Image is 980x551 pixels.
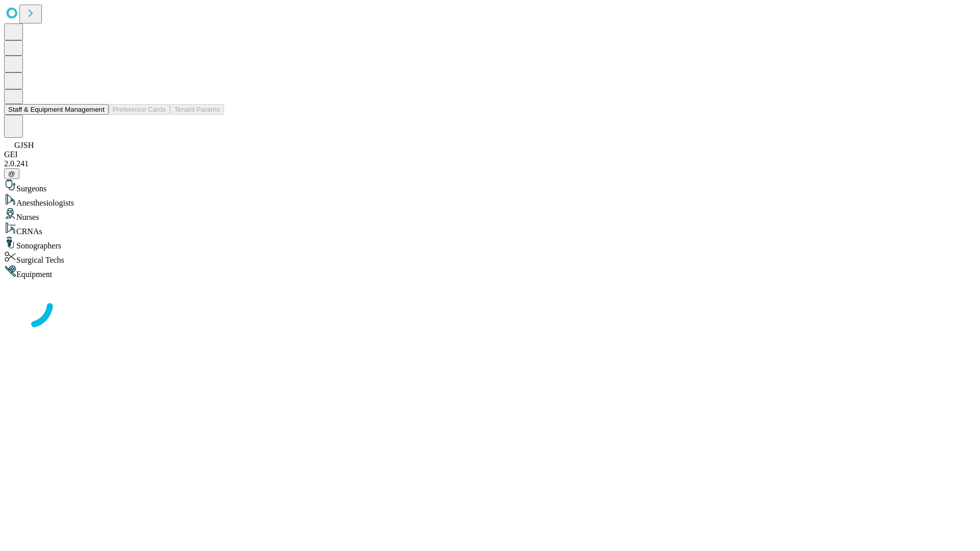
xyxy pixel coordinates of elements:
[8,170,15,178] span: @
[4,193,976,208] div: Anesthesiologists
[4,104,109,115] button: Staff & Equipment Management
[4,208,976,222] div: Nurses
[14,141,34,149] span: GJSH
[4,251,976,265] div: Surgical Techs
[4,265,976,279] div: Equipment
[4,168,19,179] button: @
[4,222,976,236] div: CRNAs
[4,236,976,251] div: Sonographers
[4,159,976,168] div: 2.0.241
[170,104,224,115] button: Tenant Params
[4,150,976,159] div: GEI
[109,104,170,115] button: Preference Cards
[4,179,976,193] div: Surgeons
